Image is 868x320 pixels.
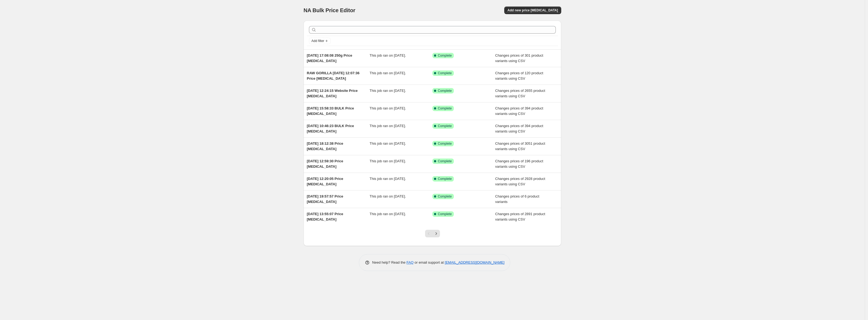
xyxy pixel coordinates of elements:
[495,141,545,151] span: Changes prices of 3051 product variants using CSV
[311,39,324,43] span: Add filter
[307,71,359,80] span: RAW GORILLA [DATE] 12:07:36 Price [MEDICAL_DATA]
[307,89,358,98] span: [DATE] 12:24:15 Website Price [MEDICAL_DATA]
[307,212,343,221] span: [DATE] 13:55:07 Price [MEDICAL_DATA]
[438,212,452,216] span: Complete
[495,194,540,204] span: Changes prices of 6 product variants
[508,8,558,12] span: Add new price [MEDICAL_DATA]
[307,106,354,116] span: [DATE] 15:58:33 BULK Price [MEDICAL_DATA]
[304,7,355,13] span: NA Bulk Price Editor
[438,194,452,199] span: Complete
[370,177,406,181] span: This job ran on [DATE].
[370,212,406,216] span: This job ran on [DATE].
[370,159,406,163] span: This job ran on [DATE].
[370,124,406,128] span: This job ran on [DATE].
[370,89,406,93] span: This job ran on [DATE].
[414,260,445,264] span: or email support at
[370,106,406,110] span: This job ran on [DATE].
[495,89,545,98] span: Changes prices of 2655 product variants using CSV
[432,230,440,237] button: Next
[438,89,452,93] span: Complete
[307,194,343,204] span: [DATE] 19:57:57 Price [MEDICAL_DATA]
[495,124,543,133] span: Changes prices of 394 product variants using CSV
[438,159,452,163] span: Complete
[370,71,406,75] span: This job ran on [DATE].
[370,53,406,57] span: This job ran on [DATE].
[438,124,452,128] span: Complete
[370,194,406,198] span: This job ran on [DATE].
[307,159,343,169] span: [DATE] 12:59:30 Price [MEDICAL_DATA]
[445,260,505,264] a: [EMAIL_ADDRESS][DOMAIN_NAME]
[495,71,543,80] span: Changes prices of 120 product variants using CSV
[495,106,543,116] span: Changes prices of 394 product variants using CSV
[495,177,545,186] span: Changes prices of 2928 product variants using CSV
[407,260,414,264] a: FAQ
[307,177,343,186] span: [DATE] 12:20:05 Price [MEDICAL_DATA]
[495,53,543,63] span: Changes prices of 301 product variants using CSV
[495,212,545,221] span: Changes prices of 2891 product variants using CSV
[370,141,406,146] span: This job ran on [DATE].
[438,53,452,58] span: Complete
[438,71,452,75] span: Complete
[504,7,561,14] button: Add new price [MEDICAL_DATA]
[307,141,343,151] span: [DATE] 18:12:38 Price [MEDICAL_DATA]
[438,177,452,181] span: Complete
[307,124,354,133] span: [DATE] 10:46:23 BULK Price [MEDICAL_DATA]
[309,38,331,44] button: Add filter
[372,260,407,264] span: Need help? Read the
[425,230,440,237] nav: Pagination
[438,106,452,111] span: Complete
[495,159,543,169] span: Changes prices of 196 product variants using CSV
[307,53,352,63] span: [DATE] 17:08:08 250g Price [MEDICAL_DATA]
[438,141,452,146] span: Complete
